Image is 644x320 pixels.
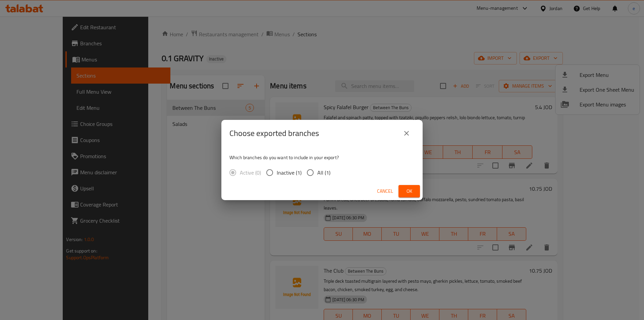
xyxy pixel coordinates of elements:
[229,128,319,139] h2: Choose exported branches
[229,154,415,161] p: Which branches do you want to include in your export?
[404,187,415,195] span: Ok
[317,169,330,177] span: All (1)
[377,187,393,195] span: Cancel
[398,185,420,197] button: Ok
[398,125,415,141] button: close
[277,169,302,177] span: Inactive (1)
[374,185,396,197] button: Cancel
[240,169,261,177] span: Active (0)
